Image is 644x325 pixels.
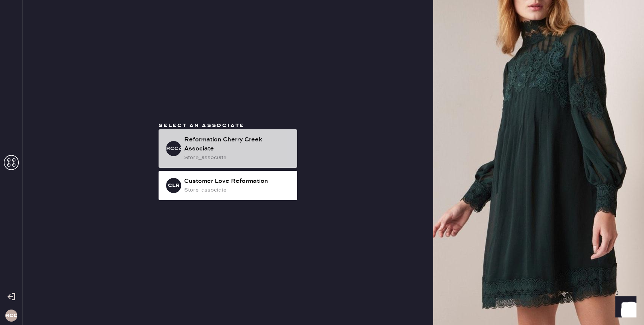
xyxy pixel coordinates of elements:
[184,186,291,194] div: store_associate
[5,313,17,318] h3: RCC
[166,146,181,151] h3: RCCA
[184,135,291,153] div: Reformation Cherry Creek Associate
[159,122,244,129] span: Select an associate
[608,291,641,323] iframe: Front Chat
[184,177,291,186] div: Customer Love Reformation
[184,153,291,162] div: store_associate
[168,183,180,188] h3: CLR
